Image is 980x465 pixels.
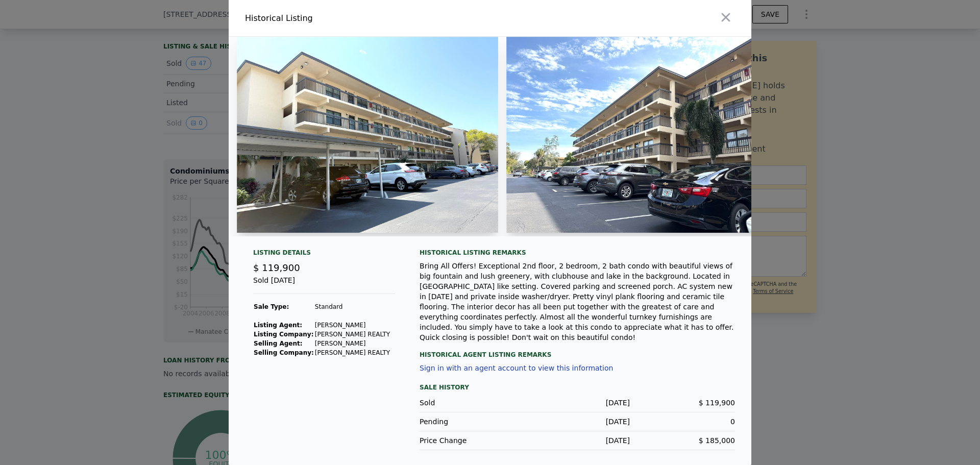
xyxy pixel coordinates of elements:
div: Price Change [420,435,525,446]
div: [DATE] [525,398,630,408]
strong: Listing Agent: [254,322,302,329]
img: Property Img [506,37,768,233]
div: Pending [420,417,525,427]
span: $ 119,900 [253,262,300,273]
strong: Selling Agent: [254,340,303,347]
div: Sold [DATE] [253,275,395,294]
div: 0 [630,417,735,427]
div: Listing Details [253,249,395,261]
button: Sign in with an agent account to view this information [420,364,613,372]
div: [DATE] [525,417,630,427]
div: Sale History [420,381,735,394]
strong: Listing Company: [254,331,313,338]
td: [PERSON_NAME] REALTY [314,330,390,339]
td: Standard [314,302,390,311]
div: Historical Agent Listing Remarks [420,342,735,359]
td: [PERSON_NAME] [314,321,390,330]
strong: Sale Type: [254,303,289,310]
div: Bring All Offers! Exceptional 2nd floor, 2 bedroom, 2 bath condo with beautiful views of big foun... [420,261,735,342]
span: $ 119,900 [699,399,735,407]
div: Sold [420,398,525,408]
div: [DATE] [525,435,630,446]
td: [PERSON_NAME] REALTY [314,348,390,357]
div: Historical Listing remarks [420,249,735,257]
img: Property Img [237,37,498,233]
td: [PERSON_NAME] [314,339,390,348]
div: Historical Listing [245,12,486,25]
span: $ 185,000 [699,436,735,445]
strong: Selling Company: [254,349,314,356]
